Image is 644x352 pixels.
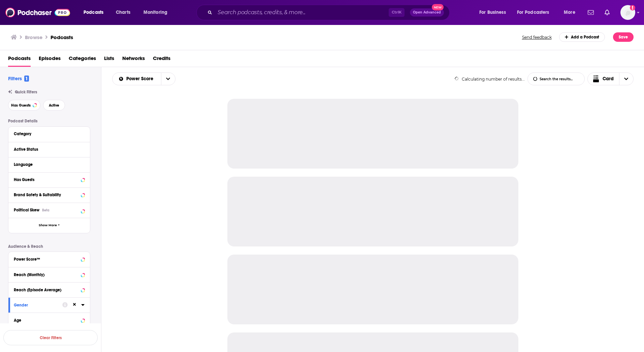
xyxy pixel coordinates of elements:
[24,76,29,82] span: 1
[8,75,29,82] h2: Filters
[8,53,31,67] a: Podcasts
[84,8,103,17] span: Podcasts
[111,7,134,18] a: Charts
[139,7,176,18] button: open menu
[14,190,85,199] button: Brand Safety & Suitability
[14,300,62,309] button: Gender
[116,8,130,17] span: Charts
[161,73,175,85] button: open menu
[613,32,634,42] button: Save
[143,8,167,17] span: Monitoring
[14,206,85,214] button: Political SkewBeta
[203,5,456,20] div: Search podcasts, credits, & more...
[620,5,635,20] span: Logged in as amooers
[112,77,161,81] button: open menu
[3,330,98,345] button: Clear Filters
[14,316,85,324] button: Age
[479,8,506,17] span: For Business
[5,6,70,19] img: Podchaser - Follow, Share and Rate Podcasts
[39,224,57,227] span: Show More
[69,53,96,67] a: Categories
[14,303,58,307] div: Gender
[14,162,80,167] div: Language
[14,318,79,323] div: Age
[14,177,79,182] div: Has Guests
[14,288,79,292] div: Reach (Episode Average)
[475,7,514,18] button: open menu
[215,7,389,18] input: Search podcasts, credits, & more...
[25,34,42,40] h3: Browse
[15,90,37,94] span: Quick Filters
[112,72,175,85] h2: Choose List sort
[8,100,40,111] button: Has Guests
[14,255,85,263] button: Power Score™
[42,208,50,212] div: Beta
[122,53,145,67] a: Networks
[14,145,85,153] button: Active Status
[14,208,39,212] span: Political Skew
[454,77,525,82] div: Calculating number of results...
[630,5,635,10] svg: Add a profile image
[389,8,405,17] span: Ctrl K
[603,77,614,81] span: Card
[14,147,80,152] div: Active Status
[14,272,79,277] div: Reach (Monthly)
[513,7,559,18] button: open menu
[620,5,635,20] button: Show profile menu
[51,34,73,40] a: Podcasts
[602,7,612,18] a: Show notifications dropdown
[559,7,584,18] button: open menu
[14,285,85,294] button: Reach (Episode Average)
[14,131,80,136] div: Category
[585,7,597,18] a: Show notifications dropdown
[14,193,79,197] div: Brand Safety & Suitability
[587,72,634,85] button: Choose View
[8,244,90,249] p: Audience & Reach
[559,32,605,42] a: Add a Podcast
[14,129,85,138] button: Category
[14,270,85,278] button: Reach (Monthly)
[564,8,575,17] span: More
[126,77,156,81] span: Power Score
[432,4,444,10] span: New
[8,119,90,123] p: Podcast Details
[104,53,114,67] a: Lists
[413,11,441,14] span: Open Advanced
[43,100,65,111] button: Active
[11,104,31,107] span: Has Guests
[14,257,79,262] div: Power Score™
[620,5,635,20] img: User Profile
[8,218,90,233] button: Show More
[79,7,112,18] button: open menu
[49,104,59,107] span: Active
[410,8,444,17] button: Open AdvancedNew
[14,160,85,169] button: Language
[39,53,61,67] a: Episodes
[520,34,554,40] button: Send feedback
[153,53,170,67] a: Credits
[14,175,85,184] button: Has Guests
[517,8,549,17] span: For Podcasters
